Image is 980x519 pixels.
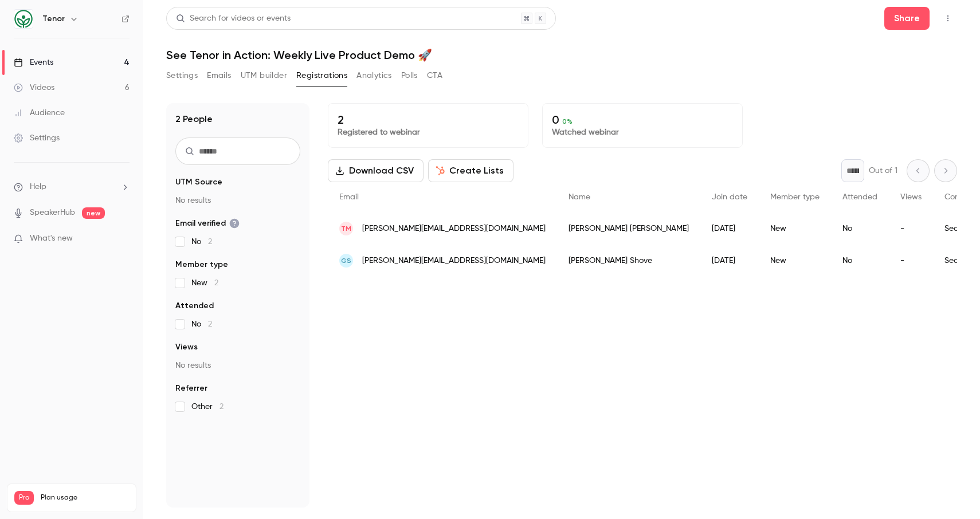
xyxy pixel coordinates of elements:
span: What's new [30,233,73,245]
div: Settings [14,132,60,144]
span: No [191,236,212,247]
div: Search for videos or events [176,13,291,25]
span: Join date [712,193,747,201]
span: Views [175,341,198,353]
div: - [889,245,933,277]
span: Email [339,193,359,201]
button: UTM builder [241,66,287,85]
span: Pro [14,491,34,505]
span: Referrer [175,383,207,394]
div: [PERSON_NAME] [PERSON_NAME] [557,213,700,245]
h1: See Tenor in Action: Weekly Live Product Demo 🚀 [166,48,957,62]
p: Registered to webinar [338,127,519,138]
span: No [191,319,212,330]
span: 2 [208,320,212,328]
p: 2 [338,113,519,127]
span: TM [341,223,351,234]
button: Create Lists [428,159,513,182]
button: CTA [427,66,442,85]
img: Tenor [14,10,33,28]
div: [DATE] [700,213,759,245]
button: Registrations [296,66,347,85]
div: No [831,245,889,277]
span: New [191,277,218,289]
div: [DATE] [700,245,759,277]
button: Settings [166,66,198,85]
a: SpeakerHub [30,207,75,219]
span: Help [30,181,46,193]
span: UTM Source [175,176,222,188]
div: Audience [14,107,65,119]
div: Events [14,57,53,68]
span: [PERSON_NAME][EMAIL_ADDRESS][DOMAIN_NAME] [362,223,546,235]
span: Attended [175,300,214,312]
p: Watched webinar [552,127,733,138]
button: Download CSV [328,159,424,182]
span: Email verified [175,218,240,229]
h6: Tenor [42,13,65,25]
button: Polls [401,66,418,85]
span: 2 [208,238,212,246]
section: facet-groups [175,176,300,412]
span: Attended [842,193,877,201]
span: 2 [214,279,218,287]
p: Out of 1 [869,165,897,176]
div: Videos [14,82,54,93]
span: 0 % [562,117,573,125]
span: Member type [175,259,228,270]
span: new [82,207,105,219]
span: Name [569,193,590,201]
span: Views [900,193,922,201]
span: Plan usage [41,493,129,502]
li: help-dropdown-opener [14,181,130,193]
p: No results [175,360,300,371]
div: New [759,245,831,277]
span: Member type [770,193,820,201]
button: Share [884,7,930,30]
span: 2 [219,403,224,411]
button: Analytics [356,66,392,85]
iframe: Noticeable Trigger [116,234,130,244]
div: [PERSON_NAME] Shove [557,245,700,277]
div: - [889,213,933,245]
p: 0 [552,113,733,127]
button: Emails [207,66,231,85]
h1: 2 People [175,112,213,126]
span: Other [191,401,224,412]
span: [PERSON_NAME][EMAIL_ADDRESS][DOMAIN_NAME] [362,255,546,267]
p: No results [175,195,300,206]
div: No [831,213,889,245]
span: GS [341,255,351,266]
div: New [759,213,831,245]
